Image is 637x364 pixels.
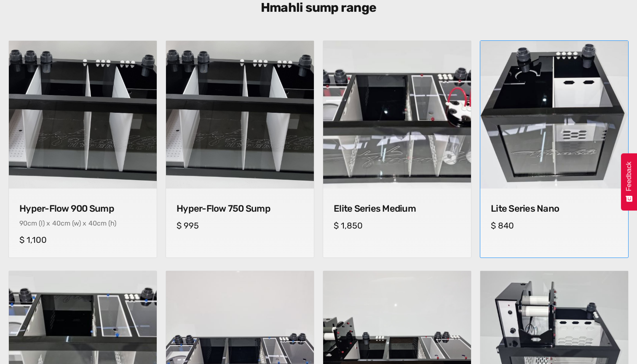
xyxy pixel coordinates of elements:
[166,40,314,258] a: Hyper-Flow 750 Sump Hyper-Flow 750 Sump Hyper-Flow 750 Sump$ 995
[19,219,27,227] div: 90
[334,203,460,214] h4: Elite Series Medium
[323,40,471,258] a: Elite Series MediumElite Series MediumElite Series Medium$ 1,850
[491,203,618,214] h4: Lite Series Nano
[334,221,460,231] h5: $ 1,850
[8,40,157,258] a: Hyper-Flow 900 Sump Hyper-Flow 900 Sump Hyper-Flow 900 Sump90cm (l) x40cm (w) x40cm (h)$ 1,100
[491,221,618,231] h5: $ 840
[52,219,61,227] div: 40
[19,203,146,214] h4: Hyper-Flow 900 Sump
[88,219,97,227] div: 40
[27,219,50,227] div: cm (l) x
[625,162,633,191] span: Feedback
[19,235,146,245] h5: $ 1,100
[621,153,637,210] button: Feedback - Show survey
[323,40,471,189] img: Elite Series Medium
[61,219,86,227] div: cm (w) x
[166,41,314,189] img: Hyper-Flow 750 Sump
[9,41,157,189] img: Hyper-Flow 900 Sump
[177,203,303,214] h4: Hyper-Flow 750 Sump
[177,221,303,231] h5: $ 995
[97,219,116,227] div: cm (h)
[480,40,629,258] a: Lite Series NanoLite Series NanoLite Series Nano$ 840
[477,38,632,192] img: Lite Series Nano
